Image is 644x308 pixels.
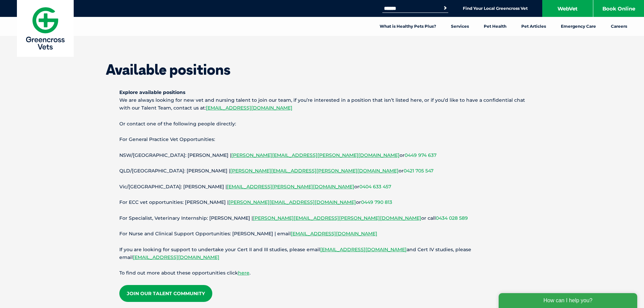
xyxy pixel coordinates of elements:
[119,214,525,222] p: For Specialist, Veterinary Internship: [PERSON_NAME] | or call
[442,5,449,11] button: Search
[119,151,525,159] p: NSW/[GEOGRAPHIC_DATA]: [PERSON_NAME] | or
[119,230,525,238] p: For Nurse and Clinical Support Opportunities: [PERSON_NAME] | email
[229,199,356,205] a: [PERSON_NAME][EMAIL_ADDRESS][DOMAIN_NAME]
[119,183,525,191] p: Vic/[GEOGRAPHIC_DATA]: [PERSON_NAME] | or
[320,246,407,253] a: [EMAIL_ADDRESS][DOMAIN_NAME]
[119,89,525,112] p: We are always looking for new vet and nursing talent to join our team, if you’re interested in a ...
[359,184,391,190] a: 0404 633 457
[291,231,377,237] a: [EMAIL_ADDRESS][DOMAIN_NAME]
[231,152,400,158] a: [PERSON_NAME][EMAIL_ADDRESS][PERSON_NAME][DOMAIN_NAME]
[119,246,525,261] p: If you are looking for support to undertake your Cert II and III studies, please email and Cert I...
[106,63,539,77] h1: Available positions
[230,168,399,174] a: [PERSON_NAME][EMAIL_ADDRESS][PERSON_NAME][DOMAIN_NAME]
[476,17,514,36] a: Pet Health
[405,152,436,158] a: 0449 974 637
[463,6,528,11] a: Find Your Local Greencross Vet
[119,198,525,206] p: For ECC vet opportunities: [PERSON_NAME] | or
[119,285,212,302] a: Join our Talent Community
[133,254,219,260] a: [EMAIL_ADDRESS][DOMAIN_NAME]
[119,120,525,128] p: Or contact one of the following people directly:
[436,215,468,221] a: 0434 028 589
[4,4,143,19] div: How can I help you?
[514,17,553,36] a: Pet Articles
[361,199,392,205] a: 0449 790 813
[206,105,292,111] a: [EMAIL_ADDRESS][DOMAIN_NAME]
[238,270,249,276] a: here
[444,17,476,36] a: Services
[119,89,185,95] strong: Explore available positions
[404,168,433,174] a: 0421 705 547
[119,167,525,175] p: QLD/[GEOGRAPHIC_DATA]: [PERSON_NAME] | or
[553,17,603,36] a: Emergency Care
[227,184,354,190] a: [EMAIL_ADDRESS][PERSON_NAME][DOMAIN_NAME]
[119,136,525,143] p: For General Practice Vet Opportunities:
[603,17,635,36] a: Careers
[372,17,444,36] a: What is Healthy Pets Plus?
[253,215,421,221] a: [PERSON_NAME][EMAIL_ADDRESS][PERSON_NAME][DOMAIN_NAME]
[119,269,525,277] p: To find out more about these opportunities click .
